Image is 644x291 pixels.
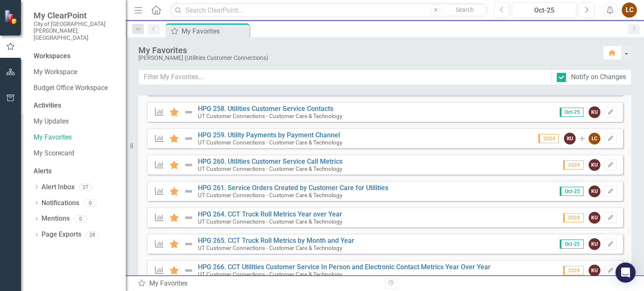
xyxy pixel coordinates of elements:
div: Activities [34,101,117,111]
span: Oct-25 [560,187,584,196]
button: Search [444,4,486,16]
div: 0 [83,199,97,206]
small: City of [GEOGRAPHIC_DATA][PERSON_NAME], [GEOGRAPHIC_DATA] [34,21,117,41]
button: Oct-25 [512,3,576,18]
span: 2024 [538,134,559,143]
div: 28 [86,231,99,238]
span: 2024 [563,160,584,170]
a: HPG 260. Utilities Customer Service Call Metrics [198,157,343,165]
div: 0 [74,215,87,222]
div: KU [564,133,576,144]
div: 27 [79,184,92,191]
div: KU [589,106,600,118]
img: Not Defined [184,186,194,196]
img: Not Defined [184,160,194,170]
small: UT Customer Connections - Customer Care & Technology [198,192,342,198]
div: My Favorites [182,26,247,36]
small: UT Customer Connections - Customer Care & Technology [198,245,342,251]
a: Notifications [42,198,79,208]
a: HPG 266. CCT Utilities Customer Service In Person and Electronic Contact Metrics Year Over Year [198,263,491,271]
div: KU [589,212,600,224]
img: Not Defined [184,107,194,117]
div: KU [589,265,600,276]
a: Page Exports [42,230,81,239]
div: KU [589,159,600,171]
a: My Favorites [34,133,117,142]
img: Not Defined [184,265,194,276]
div: [PERSON_NAME] (Utilities Customer Connections) [138,55,595,61]
img: Not Defined [184,134,194,144]
span: 2024 [563,266,584,275]
div: Oct-25 [515,5,574,15]
a: My Updates [34,117,117,126]
div: Workspaces [34,52,70,61]
a: HPG 265. CCT Truck Roll Metrics by Month and Year [198,237,354,245]
div: KU [589,238,600,250]
div: Notify on Changes [571,72,626,82]
a: My Workspace [34,67,117,77]
a: HPG 259. Utility Payments by Payment Channel [198,131,340,139]
div: My Favorites [138,46,595,55]
a: HPG 264. CCT Truck Roll Metrics Year over Year [198,210,342,218]
small: UT Customer Connections - Customer Care & Technology [198,139,342,146]
span: My ClearPoint [34,10,117,21]
button: LC [622,3,637,18]
img: Not Defined [184,239,194,249]
div: LC [589,133,600,144]
small: UT Customer Connections - Customer Care & Technology [198,113,342,119]
img: Not Defined [184,213,194,223]
span: Oct-25 [560,108,584,117]
small: UT Customer Connections - Customer Care & Technology [198,218,342,225]
span: 2024 [563,213,584,222]
a: Budget Office Workspace [34,83,117,93]
a: Alert Inbox [42,183,75,192]
div: KU [589,185,600,197]
a: HPG 258. Utilities Customer Service Contacts [198,105,333,113]
small: UT Customer Connections - Customer Care & Technology [198,271,342,278]
div: Open Intercom Messenger [615,263,636,283]
span: Oct-25 [560,239,584,249]
span: Search [456,6,474,13]
a: HPG 261. Service Orders Created by Customer Care for Utilities [198,184,388,192]
input: Search ClearPoint... [170,3,488,18]
a: My Scorecard [34,149,117,158]
small: UT Customer Connections - Customer Care & Technology [198,165,342,172]
div: Alerts [34,167,117,176]
a: Mentions [42,214,70,224]
img: ClearPoint Strategy [4,10,19,24]
input: Filter My Favorites... [138,70,552,85]
div: My Favorites [138,279,379,288]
